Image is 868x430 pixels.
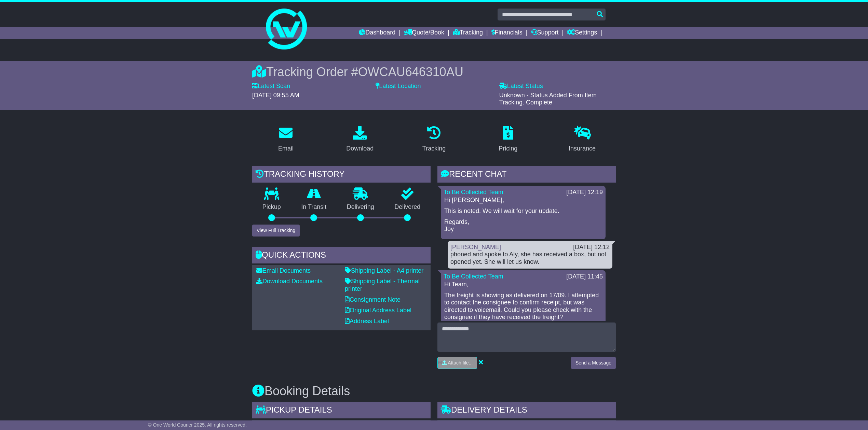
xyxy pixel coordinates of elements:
[437,402,616,420] div: Delivery Details
[494,124,522,156] a: Pricing
[252,203,291,211] p: Pickup
[422,144,446,153] div: Tracking
[567,27,597,39] a: Settings
[358,65,463,79] span: OWCAU646310AU
[278,144,294,153] div: Email
[359,27,395,39] a: Dashboard
[342,124,378,156] a: Download
[404,27,444,39] a: Quote/Book
[384,203,431,211] p: Delivered
[345,267,423,274] a: Shipping Label - A4 printer
[491,27,523,39] a: Financials
[444,292,602,321] p: The freight is showing as delivered on 17/09. I attempted to contact the consignee to confirm rec...
[499,83,543,90] label: Latest Status
[252,83,290,90] label: Latest Scan
[444,207,602,215] p: This is noted. We will wait for your update.
[437,166,616,184] div: RECENT CHAT
[252,166,431,184] div: Tracking history
[256,278,323,285] a: Download Documents
[444,281,602,288] p: Hi Team,
[252,225,300,236] button: View Full Tracking
[444,273,503,280] a: To Be Collected Team
[564,124,600,156] a: Insurance
[252,64,616,79] div: Tracking Order #
[345,318,389,325] a: Address Label
[499,92,597,106] span: Unknown - Status Added From Item Tracking. Complete
[346,144,374,153] div: Download
[148,422,247,428] span: © One World Courier 2025. All rights reserved.
[252,92,299,99] span: [DATE] 09:55 AM
[571,357,616,369] button: Send a Message
[252,384,616,398] h3: Booking Details
[450,251,610,266] div: phoned and spoke to Aly, she has received a box, but not opened yet. She will let us know.
[566,273,603,281] div: [DATE] 11:45
[256,267,311,274] a: Email Documents
[252,402,431,420] div: Pickup Details
[345,296,401,303] a: Consignment Note
[252,247,431,265] div: Quick Actions
[345,307,411,314] a: Original Address Label
[444,218,602,233] p: Regards, Joy
[337,203,384,211] p: Delivering
[291,203,337,211] p: In Transit
[453,27,483,39] a: Tracking
[566,189,603,196] div: [DATE] 12:19
[573,244,610,251] div: [DATE] 12:12
[274,124,298,156] a: Email
[531,27,559,39] a: Support
[450,244,501,250] a: [PERSON_NAME]
[345,278,420,292] a: Shipping Label - Thermal printer
[376,83,421,90] label: Latest Location
[499,144,517,153] div: Pricing
[444,197,602,204] p: Hi [PERSON_NAME],
[444,189,503,196] a: To Be Collected Team
[569,144,596,153] div: Insurance
[418,124,450,156] a: Tracking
